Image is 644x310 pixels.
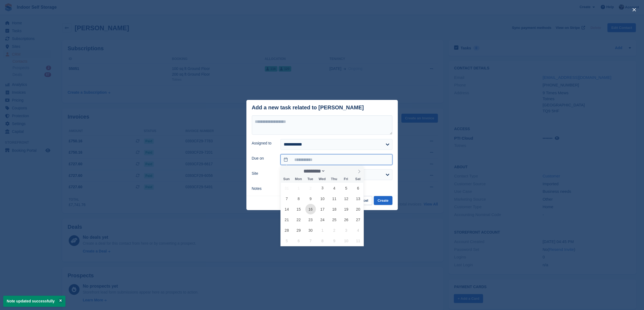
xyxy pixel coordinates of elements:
span: Fri [340,177,352,181]
span: September 12, 2025 [341,193,352,204]
span: September 21, 2025 [282,214,292,225]
span: September 20, 2025 [353,204,364,214]
span: September 23, 2025 [305,214,316,225]
span: October 10, 2025 [341,235,352,246]
span: Wed [316,177,328,181]
span: Sat [352,177,364,181]
button: Create [374,196,392,205]
span: Mon [292,177,304,181]
span: September 24, 2025 [317,214,328,225]
span: Tue [304,177,316,181]
span: Sun [280,177,292,181]
span: September 7, 2025 [282,193,292,204]
span: October 6, 2025 [293,235,304,246]
span: September 26, 2025 [341,214,352,225]
input: Year [325,168,342,174]
button: close [630,5,639,14]
label: Assigned to [252,140,274,146]
span: September 25, 2025 [329,214,340,225]
span: September 3, 2025 [317,183,328,193]
span: September 10, 2025 [317,193,328,204]
span: September 8, 2025 [293,193,304,204]
span: September 9, 2025 [305,193,316,204]
span: September 4, 2025 [329,183,340,193]
span: October 4, 2025 [353,225,364,235]
span: September 18, 2025 [329,204,340,214]
span: Thu [328,177,340,181]
p: Note updated successfully [3,296,65,307]
label: Site [252,171,274,176]
span: September 27, 2025 [353,214,364,225]
span: September 22, 2025 [293,214,304,225]
span: October 11, 2025 [353,235,364,246]
span: September 15, 2025 [293,204,304,214]
span: September 1, 2025 [293,183,304,193]
span: October 7, 2025 [305,235,316,246]
span: October 2, 2025 [329,225,340,235]
div: Add a new task related to [PERSON_NAME] [252,105,364,111]
span: September 16, 2025 [305,204,316,214]
span: October 8, 2025 [317,235,328,246]
span: September 30, 2025 [305,225,316,235]
span: September 28, 2025 [282,225,292,235]
span: October 3, 2025 [341,225,352,235]
span: September 13, 2025 [353,193,364,204]
span: October 1, 2025 [317,225,328,235]
span: September 2, 2025 [305,183,316,193]
label: Due on [252,156,274,161]
label: Notes [252,186,274,191]
span: September 6, 2025 [353,183,364,193]
span: September 5, 2025 [341,183,352,193]
span: September 29, 2025 [293,225,304,235]
span: September 17, 2025 [317,204,328,214]
span: October 9, 2025 [329,235,340,246]
span: September 14, 2025 [282,204,292,214]
span: September 11, 2025 [329,193,340,204]
span: August 31, 2025 [282,183,292,193]
span: October 5, 2025 [282,235,292,246]
select: Month [302,168,326,174]
span: September 19, 2025 [341,204,352,214]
